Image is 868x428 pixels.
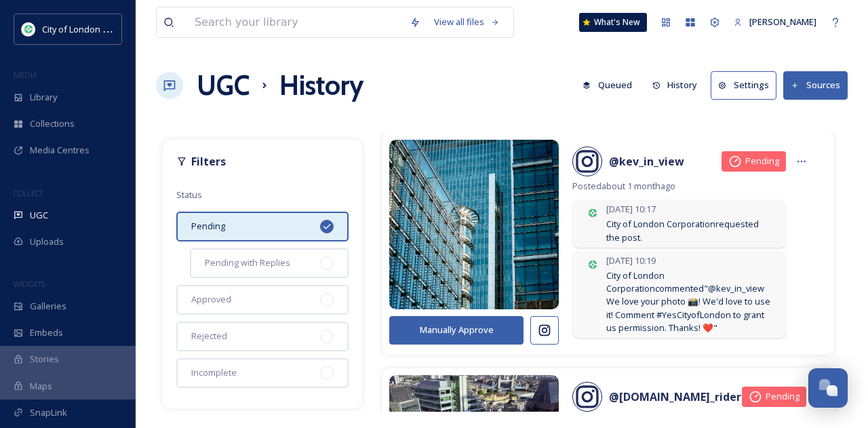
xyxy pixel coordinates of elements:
[30,326,63,339] span: Embeds
[188,7,403,37] input: Search your library
[191,366,237,379] span: Incomplete
[176,189,202,201] span: Status
[30,380,52,393] span: Maps
[572,180,814,193] span: Posted about 1 month ago
[808,368,848,408] button: Open Chat
[606,269,773,334] span: City of London Corporation commented "@kev_in_view We love your photo 📸! We'd love to use it! Com...
[606,218,773,244] span: City of London Corporation requested the post.
[30,353,59,366] span: Stories
[727,9,823,35] a: [PERSON_NAME]
[42,22,151,35] span: City of London Corporation
[646,72,705,98] button: History
[22,22,35,36] img: 354633849_641918134643224_7365946917959491822_n.jpg
[30,144,90,157] span: Media Centres
[30,406,67,419] span: SnapLink
[606,203,773,216] span: [DATE] 10:17
[30,209,48,222] span: UGC
[579,13,647,32] a: What's New
[609,154,684,169] strong: @ kev_in_view
[191,330,227,343] span: Rejected
[646,72,711,98] a: History
[576,72,639,98] button: Queued
[191,220,225,233] span: Pending
[609,153,684,170] a: @kev_in_view
[30,91,57,104] span: Library
[766,390,800,403] span: Pending
[606,254,773,267] span: [DATE] 10:19
[30,235,64,248] span: Uploads
[609,389,741,405] a: @[DOMAIN_NAME]_rider
[783,71,848,99] button: Sources
[711,71,783,99] a: Settings
[14,188,43,198] span: COLLECT
[609,389,741,404] strong: @ [DOMAIN_NAME]_rider
[191,293,231,306] span: Approved
[30,117,75,130] span: Collections
[279,65,363,106] h1: History
[191,154,226,169] strong: Filters
[30,300,66,313] span: Galleries
[389,316,524,344] button: Manually Approve
[749,16,816,28] span: [PERSON_NAME]
[14,70,37,80] span: MEDIA
[14,279,45,289] span: WIDGETS
[205,256,290,269] span: Pending with Replies
[745,155,779,168] span: Pending
[586,206,599,220] img: 354633849_641918134643224_7365946917959491822_n.jpg
[197,65,250,106] a: UGC
[586,258,599,271] img: 354633849_641918134643224_7365946917959491822_n.jpg
[389,123,559,326] img: 17908715094195331.jpg
[427,9,507,35] a: View all files
[576,72,646,98] a: Queued
[711,71,776,99] button: Settings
